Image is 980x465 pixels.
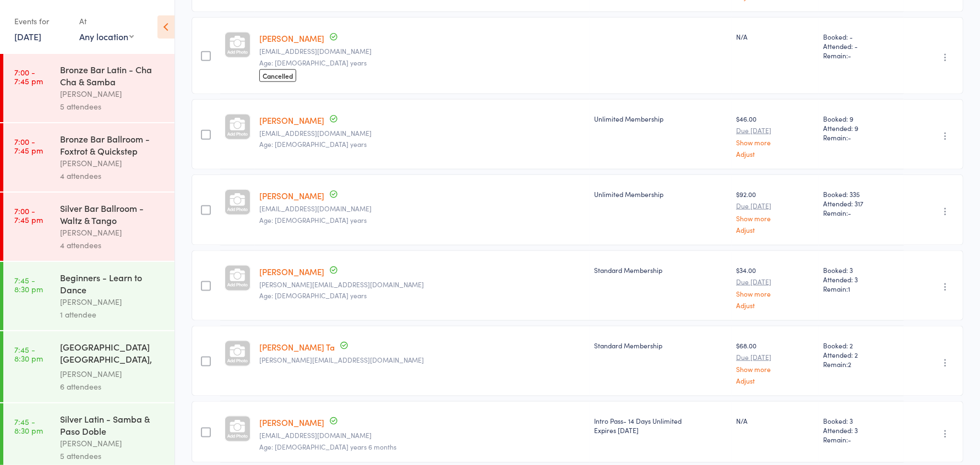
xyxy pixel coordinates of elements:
a: Show more [736,215,814,222]
span: Age: [DEMOGRAPHIC_DATA] years 6 months [259,442,396,451]
span: Booked: 9 [823,114,900,123]
time: 7:45 - 8:30 pm [14,276,43,293]
span: Booked: 335 [823,189,900,199]
a: [PERSON_NAME] [259,266,324,277]
div: $34.00 [736,265,814,309]
small: steph@robinsonfamily.id.au [259,205,585,212]
div: Any location [79,30,134,42]
div: [PERSON_NAME] [60,226,165,239]
div: [GEOGRAPHIC_DATA] [GEOGRAPHIC_DATA], West Coast Swing [60,341,165,368]
div: [PERSON_NAME] [60,368,165,380]
div: Events for [14,12,68,30]
span: 1 [848,284,850,293]
span: - [848,133,851,142]
div: Unlimited Membership [594,189,727,199]
small: Due [DATE] [736,353,814,361]
a: Adjust [736,150,814,157]
span: Age: [DEMOGRAPHIC_DATA] years [259,139,367,149]
span: Attended: 3 [823,275,900,284]
small: Due [DATE] [736,278,814,286]
div: [PERSON_NAME] [60,87,165,100]
div: 4 attendees [60,239,165,251]
a: Adjust [736,377,814,384]
a: 7:00 -7:45 pmBronze Bar Latin - Cha Cha & Samba[PERSON_NAME]5 attendees [3,54,175,122]
span: - [848,51,851,60]
div: $46.00 [736,114,814,157]
span: Remain: [823,133,900,142]
small: rena335@yahoo.com.au [259,431,585,439]
div: Expires [DATE] [594,425,727,435]
div: Unlimited Membership [594,114,727,123]
div: $92.00 [736,189,814,233]
a: 7:00 -7:45 pmBronze Bar Ballroom - Foxtrot & Quickstep[PERSON_NAME]4 attendees [3,123,175,192]
div: [PERSON_NAME] [60,437,165,450]
small: Jay@robinsonfamily.id.au [259,281,585,288]
span: Remain: [823,435,900,444]
div: Silver Bar Ballroom - Waltz & Tango [60,202,165,226]
span: Cancelled [259,69,296,82]
div: [PERSON_NAME] [60,296,165,308]
a: 7:45 -8:30 pmBeginners - Learn to Dance[PERSON_NAME]1 attendee [3,262,175,330]
time: 7:00 - 7:45 pm [14,137,43,155]
a: [DATE] [14,30,41,42]
div: N/A [736,32,814,41]
div: 5 attendees [60,450,165,462]
a: [PERSON_NAME] [259,417,324,428]
span: Remain: [823,359,900,369]
div: Standard Membership [594,265,727,275]
a: [PERSON_NAME] [259,32,324,44]
small: Due [DATE] [736,127,814,134]
div: N/A [736,416,814,425]
a: 7:45 -8:30 pm[GEOGRAPHIC_DATA] [GEOGRAPHIC_DATA], West Coast Swing[PERSON_NAME]6 attendees [3,331,175,402]
div: At [79,12,134,30]
div: Standard Membership [594,341,727,350]
small: binh.tathanh@gmail.com [259,356,585,364]
span: Age: [DEMOGRAPHIC_DATA] years [259,215,367,225]
a: Adjust [736,226,814,233]
div: 1 attendee [60,308,165,321]
small: mich@virtual.net.au [259,47,585,55]
span: Booked: 3 [823,416,900,425]
a: Show more [736,365,814,373]
small: daniellajasminepoole@gmail.com [259,129,585,137]
time: 7:45 - 8:30 pm [14,417,43,435]
time: 7:00 - 7:45 pm [14,68,43,85]
span: - [848,208,851,217]
span: Booked: 2 [823,341,900,350]
span: Attended: 317 [823,199,900,208]
div: 4 attendees [60,169,165,182]
div: 5 attendees [60,100,165,113]
span: - [848,435,851,444]
a: Show more [736,139,814,146]
span: 2 [848,359,851,369]
span: Attended: 2 [823,350,900,359]
span: Age: [DEMOGRAPHIC_DATA] years [259,291,367,300]
div: 6 attendees [60,380,165,393]
a: [PERSON_NAME] Ta [259,341,335,353]
span: Remain: [823,284,900,293]
a: [PERSON_NAME] [259,190,324,201]
a: Show more [736,290,814,297]
div: Bronze Bar Ballroom - Foxtrot & Quickstep [60,133,165,157]
span: Remain: [823,51,900,60]
span: Age: [DEMOGRAPHIC_DATA] years [259,58,367,67]
a: 7:00 -7:45 pmSilver Bar Ballroom - Waltz & Tango[PERSON_NAME]4 attendees [3,193,175,261]
span: Attended: 9 [823,123,900,133]
a: Adjust [736,302,814,309]
time: 7:00 - 7:45 pm [14,206,43,224]
div: Silver Latin - Samba & Paso Doble [60,413,165,437]
div: [PERSON_NAME] [60,157,165,169]
div: Intro Pass- 14 Days Unlimited [594,416,727,435]
div: $68.00 [736,341,814,384]
span: Booked: 3 [823,265,900,275]
span: Attended: - [823,41,900,51]
div: Bronze Bar Latin - Cha Cha & Samba [60,63,165,87]
span: Attended: 3 [823,425,900,435]
span: Booked: - [823,32,900,41]
div: Beginners - Learn to Dance [60,271,165,296]
a: [PERSON_NAME] [259,114,324,126]
small: Due [DATE] [736,202,814,210]
time: 7:45 - 8:30 pm [14,345,43,363]
span: Remain: [823,208,900,217]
